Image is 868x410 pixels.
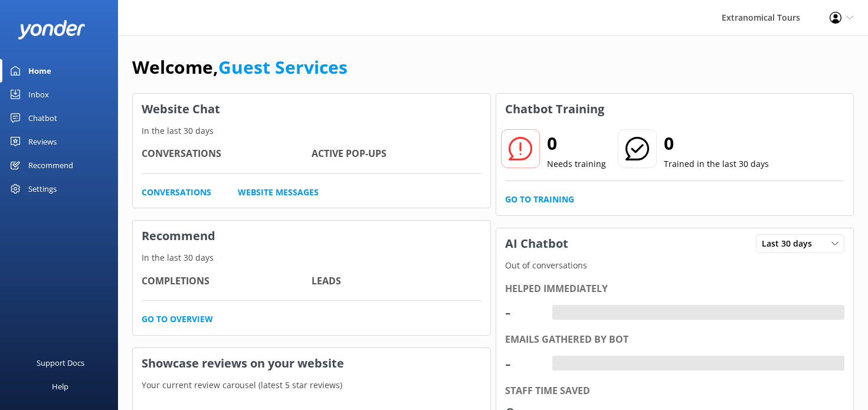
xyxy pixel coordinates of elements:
h4: Completions [142,274,312,289]
p: In the last 30 days [133,124,490,137]
div: Settings [28,177,57,201]
h2: 0 [547,129,606,158]
div: Reviews [28,130,57,153]
h3: Showcase reviews on your website [133,348,490,379]
a: Guest Services [218,55,348,79]
div: - [552,305,561,320]
a: Go to Training [505,193,574,206]
h2: 0 [664,129,769,158]
h4: Active Pop-ups [312,146,482,162]
div: Home [28,59,51,83]
div: Inbox [28,83,49,106]
p: Trained in the last 30 days [664,158,769,170]
a: Website Messages [238,186,319,199]
p: Out of conversations [496,259,854,272]
a: Go to overview [142,313,213,326]
div: - [552,356,561,371]
div: - [505,298,541,326]
a: Conversations [142,186,211,199]
h3: AI Chatbot [496,228,577,259]
div: Recommend [28,153,73,177]
h4: Leads [312,274,482,289]
div: Chatbot [28,106,57,130]
div: Emails gathered by bot [505,332,845,347]
div: Support Docs [37,351,84,375]
div: Help [52,375,68,398]
div: - [505,349,541,378]
h1: Welcome, [132,53,348,81]
img: yonder-white-logo.png [18,20,86,40]
div: Helped immediately [505,281,845,297]
div: Staff time saved [505,383,845,399]
h3: Recommend [133,221,490,251]
h3: Chatbot Training [496,94,613,124]
p: Your current review carousel (latest 5 star reviews) [133,379,490,392]
p: Needs training [547,158,606,170]
span: Last 30 days [762,237,819,250]
h3: Website Chat [133,94,490,124]
p: In the last 30 days [133,251,490,264]
h4: Conversations [142,146,312,162]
